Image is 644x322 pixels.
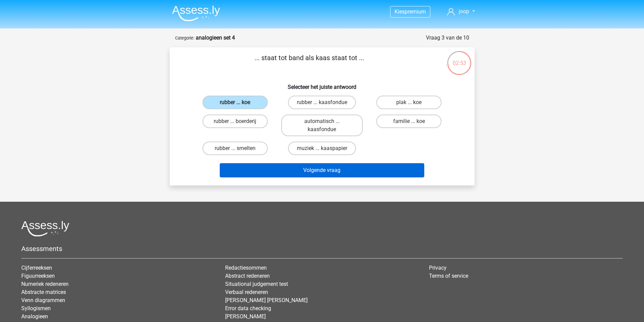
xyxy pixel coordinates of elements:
img: Assessly logo [21,221,69,237]
label: rubber ... kaasfondue [288,96,356,109]
a: Verbaal redeneren [225,289,268,295]
img: Assessly [172,5,220,21]
a: Syllogismen [21,305,51,312]
a: Abstract redeneren [225,273,270,279]
strong: analogieen set 4 [196,34,235,41]
span: Kies [395,8,405,15]
a: [PERSON_NAME] [PERSON_NAME] [225,297,308,303]
label: muziek ... kaaspapier [288,142,356,155]
a: Redactiesommen [225,265,267,271]
h5: Assessments [21,245,623,253]
label: rubber ... smelten [202,142,268,155]
a: Analogieen [21,313,48,320]
button: Volgende vraag [220,163,424,177]
div: 02:53 [447,50,472,67]
a: Venn diagrammen [21,297,65,303]
a: Privacy [429,265,447,271]
a: Cijferreeksen [21,265,52,271]
a: Figuurreeksen [21,273,55,279]
span: premium [405,8,426,15]
span: joop [459,8,469,15]
h6: Selecteer het juiste antwoord [181,78,464,90]
a: Kiespremium [390,7,430,16]
label: rubber ... boerderij [202,115,268,128]
a: Situational judgement test [225,281,288,287]
a: [PERSON_NAME] [225,313,266,320]
a: Error data checking [225,305,271,312]
a: Abstracte matrices [21,289,66,295]
a: Terms of service [429,273,468,279]
p: ... staat tot band als kaas staat tot ... [181,53,438,73]
label: plak ... koe [376,96,442,109]
a: joop [445,7,477,16]
label: rubber ... koe [202,96,268,109]
a: Numeriek redeneren [21,281,69,287]
small: Categorie: [175,35,194,41]
div: Vraag 3 van de 10 [426,34,469,42]
label: automatisch ... kaasfondue [281,115,363,136]
label: familie ... koe [376,115,442,128]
